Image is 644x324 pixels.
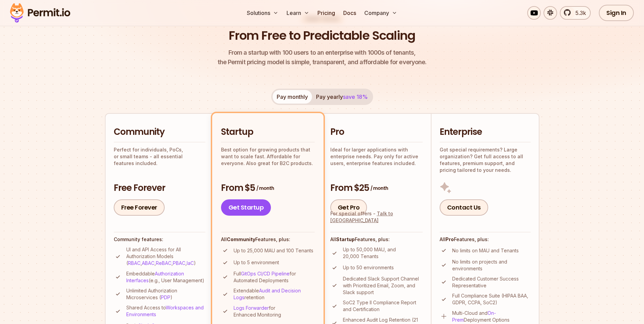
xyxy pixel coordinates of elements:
[445,236,454,242] strong: Pro
[221,236,315,243] h4: All Features, plus:
[156,260,171,266] a: ReBAC
[234,305,269,311] a: Logs Forwarder
[187,260,194,266] a: IaC
[114,126,205,138] h2: Community
[440,126,531,138] h2: Enterprise
[343,264,394,271] p: Up to 50 environments
[440,146,531,174] p: Got special requirements? Large organization? Get full access to all features, premium support, a...
[452,247,519,254] p: No limits on MAU and Tenants
[221,182,315,194] h3: From $5
[315,6,338,20] a: Pricing
[114,146,205,167] p: Perfect for individuals, PoCs, or small teams - all essential features included.
[218,48,427,57] span: From a startup with 100 users to an enterprise with 1000s of tenants,
[234,247,313,254] p: Up to 25,000 MAU and 100 Tenants
[142,260,154,266] a: ABAC
[244,6,281,20] button: Solutions
[126,287,205,301] p: Unlimited Authorization Microservices ( )
[227,236,255,242] strong: Community
[218,48,427,67] p: the Permit pricing model is simple, transparent, and affordable for everyone.
[256,185,274,192] span: / month
[330,182,423,194] h3: From $25
[7,1,73,24] img: Permit logo
[161,294,170,300] a: PDP
[126,246,205,267] p: UI and API Access for All Authorization Models ( , , , , )
[330,236,423,243] h4: All Features, plus:
[343,275,423,296] p: Dedicated Slack Support Channel with Prioritized Email, Zoom, and Slack support
[452,310,531,323] p: Multi-Cloud and Deployment Options
[284,6,312,20] button: Learn
[599,5,634,21] a: Sign In
[343,93,368,100] span: save 18%
[452,292,531,306] p: Full Compliance Suite (HIPAA BAA, GDPR, CCPA, SoC2)
[126,271,184,283] a: Authorization Interfaces
[330,210,423,224] div: For special offers -
[452,275,531,289] p: Dedicated Customer Success Representative
[221,199,271,216] a: Get Startup
[330,146,423,167] p: Ideal for larger applications with enterprise needs. Pay only for active users, enterprise featur...
[221,146,315,167] p: Best option for growing products that want to scale fast. Affordable for everyone. Also great for...
[234,270,315,284] p: Full for Automated Deployments
[114,236,205,243] h4: Community features:
[173,260,185,266] a: PBAC
[312,90,372,104] button: Pay yearlysave 18%
[341,6,359,20] a: Docs
[128,260,141,266] a: RBAC
[241,271,290,276] a: GitOps CI/CD Pipeline
[343,246,423,260] p: Up to 50,000 MAU, and 20,000 Tenants
[234,287,315,301] p: Extendable retention
[440,199,488,216] a: Contact Us
[370,185,388,192] span: / month
[229,27,415,44] h1: From Free to Predictable Scaling
[330,126,423,138] h2: Pro
[330,199,367,216] a: Get Pro
[560,6,591,20] a: 5.3k
[452,310,496,323] a: On-Prem
[114,199,165,216] a: Free Forever
[126,270,205,284] p: Embeddable (e.g., User Management)
[452,258,531,272] p: No limits on projects and environments
[234,305,315,318] p: for Enhanced Monitoring
[234,288,301,300] a: Audit and Decision Logs
[234,259,279,266] p: Up to 5 environment
[221,126,315,138] h2: Startup
[343,299,423,313] p: SoC2 Type II Compliance Report and Certification
[126,304,205,318] p: Shared Access to
[362,6,400,20] button: Company
[336,236,355,242] strong: Startup
[440,236,531,243] h4: All Features, plus:
[571,9,586,17] span: 5.3k
[114,182,205,194] h3: Free Forever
